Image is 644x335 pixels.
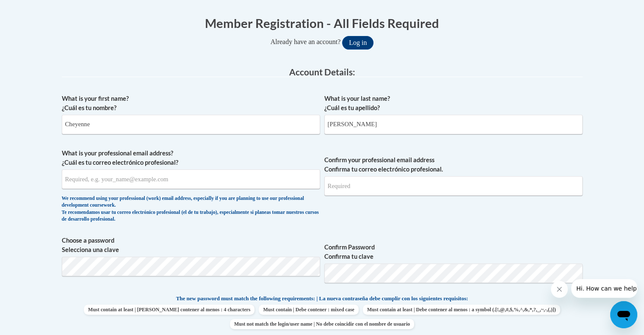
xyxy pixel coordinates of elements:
[84,305,254,315] span: Must contain at least | [PERSON_NAME] contener al menos : 4 characters
[62,115,320,134] input: Metadata input
[289,66,355,77] span: Account Details:
[324,243,583,261] label: Confirm Password Confirma tu clave
[62,149,320,167] label: What is your professional email address? ¿Cuál es tu correo electrónico profesional?
[324,155,583,174] label: Confirm your professional email address Confirma tu correo electrónico profesional.
[610,301,637,328] iframe: Button to launch messaging window
[62,14,583,32] h1: Member Registration - All Fields Required
[230,319,414,329] span: Must not match the login/user name | No debe coincidir con el nombre de usuario
[176,295,468,302] span: The new password must match the following requirements: | La nueva contraseña debe cumplir con lo...
[324,94,583,113] label: What is your last name? ¿Cuál es tu apellido?
[5,6,69,13] span: Hi. How can we help?
[363,305,560,315] span: Must contain at least | Debe contener al menos : a symbol (.[!,@,#,$,%,^,&,*,?,_,~,-,(,)])
[324,115,583,134] input: Metadata input
[62,195,320,223] div: We recommend using your professional (work) email address, especially if you are planning to use ...
[271,38,341,45] span: Already have an account?
[259,305,358,315] span: Must contain | Debe contener : mixed case
[62,236,320,255] label: Choose a password Selecciona una clave
[62,169,320,189] input: Metadata input
[551,281,568,298] iframe: Close message
[571,279,637,298] iframe: Message from company
[62,94,320,113] label: What is your first name? ¿Cuál es tu nombre?
[324,176,583,196] input: Required
[342,36,373,50] button: Log in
